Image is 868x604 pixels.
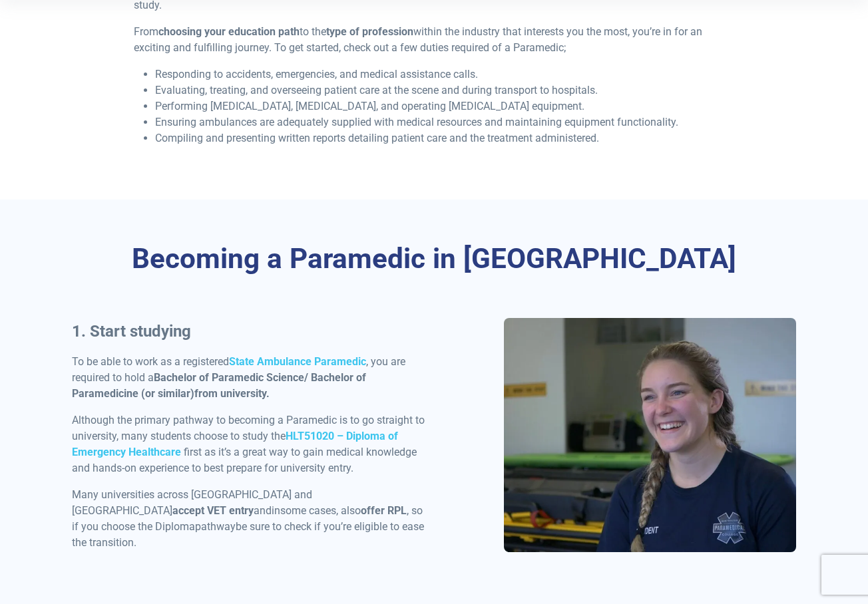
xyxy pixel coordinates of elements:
[72,488,312,517] span: Many universities across [GEOGRAPHIC_DATA] and [GEOGRAPHIC_DATA]
[72,412,426,476] p: Although the primary pathway to becoming a Paramedic is to go straight to university, many studen...
[280,504,361,517] span: some cases, also
[172,504,254,517] span: accept VET entry
[72,322,191,341] strong: 1. Start studying
[361,504,407,517] span: offer RPL
[72,430,398,458] a: HLT51020 – Diploma of Emergency Healthcare
[72,371,366,400] strong: Bachelor of Paramedic Science/ Bachelor of Paramedicine (or similar)
[155,82,735,98] li: Evaluating, treating, and overseeing patient care at the scene and during transport to hospitals.
[195,520,236,533] span: pathway
[155,130,735,146] li: Compiling and presenting written reports detailing patient care and the treatment administered.
[272,504,280,517] span: in
[72,354,426,402] p: To be able to work as a registered , you are required to hold a
[229,355,366,368] a: State Ambulance Paramedic
[155,114,735,130] li: Ensuring ambulances are adequately supplied with medical resources and maintaining equipment func...
[326,25,413,38] strong: type of profession
[158,25,300,38] strong: choosing your education path
[254,504,272,517] span: and
[72,504,423,533] span: , so if you choose the Diploma
[155,98,735,114] li: Performing [MEDICAL_DATA], [MEDICAL_DATA], and operating [MEDICAL_DATA] equipment.
[134,24,735,56] p: From to the within the industry that interests you the most, you’re in for an exciting and fulfil...
[194,387,270,400] strong: from university.
[72,520,424,549] span: be sure to check if you’re eligible to ease the transition.
[72,242,796,276] h2: Becoming a Paramedic in [GEOGRAPHIC_DATA]
[155,67,735,82] li: Responding to accidents, emergencies, and medical assistance calls.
